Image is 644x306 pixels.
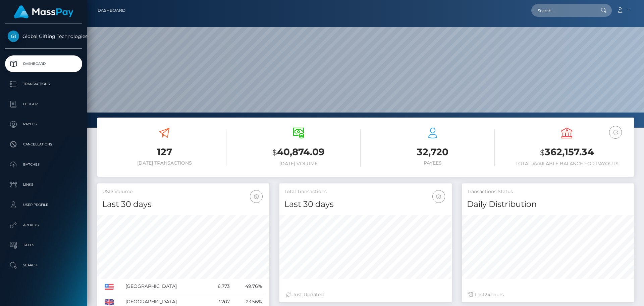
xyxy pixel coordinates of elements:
p: API Keys [8,220,79,230]
h3: 362,157.34 [505,145,629,159]
input: Search... [531,4,594,17]
span: 24 [485,292,490,298]
p: Dashboard [8,59,79,69]
h6: [DATE] Volume [236,161,361,167]
a: Search [5,257,82,274]
h3: 32,720 [371,145,495,159]
td: [GEOGRAPHIC_DATA] [123,279,207,294]
p: Taxes [8,240,79,250]
a: Payees [5,116,82,133]
a: Batches [5,156,82,173]
h5: Total Transactions [284,188,446,195]
p: Links [8,180,79,190]
img: US.png [105,284,114,290]
img: GB.png [105,299,114,305]
h4: Last 30 days [284,199,446,210]
p: Batches [8,160,79,170]
td: 6,773 [207,279,232,294]
p: Payees [8,119,79,129]
a: Links [5,176,82,193]
h6: Total Available Balance for Payouts [505,161,629,167]
h3: 127 [102,145,226,159]
a: Taxes [5,237,82,254]
img: MassPay Logo [14,5,73,18]
h6: [DATE] Transactions [102,160,226,166]
p: Search [8,260,79,270]
h3: 40,874.09 [236,145,361,159]
a: API Keys [5,217,82,233]
h5: USD Volume [102,188,264,195]
small: $ [540,148,545,157]
div: Just Updated [286,291,445,298]
p: Transactions [8,79,79,89]
a: Ledger [5,96,82,113]
td: 49.76% [232,279,264,294]
h6: Payees [371,160,495,166]
a: User Profile [5,196,82,213]
a: Cancellations [5,136,82,153]
small: $ [272,148,277,157]
a: Dashboard [5,55,82,72]
h5: Transactions Status [467,188,629,195]
img: Global Gifting Technologies Inc [8,31,19,42]
a: Transactions [5,76,82,92]
p: User Profile [8,200,79,210]
span: Global Gifting Technologies Inc [5,33,82,39]
a: Dashboard [98,3,125,17]
div: Last hours [469,291,627,298]
p: Cancellations [8,139,79,149]
h4: Last 30 days [102,199,264,210]
p: Ledger [8,99,79,109]
h4: Daily Distribution [467,199,629,210]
